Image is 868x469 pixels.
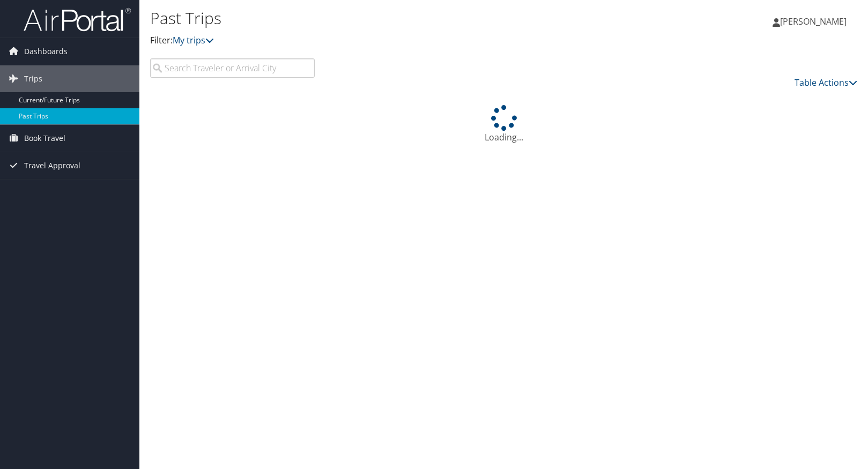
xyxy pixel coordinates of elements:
[173,34,214,46] a: My trips
[773,5,857,38] a: [PERSON_NAME]
[24,65,42,92] span: Trips
[150,58,315,78] input: Search Traveler or Arrival City
[780,16,847,27] span: [PERSON_NAME]
[795,77,857,88] a: Table Actions
[24,38,68,65] span: Dashboards
[150,105,857,144] div: Loading...
[150,7,621,29] h1: Past Trips
[24,125,65,152] span: Book Travel
[150,34,621,48] p: Filter:
[24,7,131,32] img: airportal-logo.png
[24,152,80,179] span: Travel Approval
